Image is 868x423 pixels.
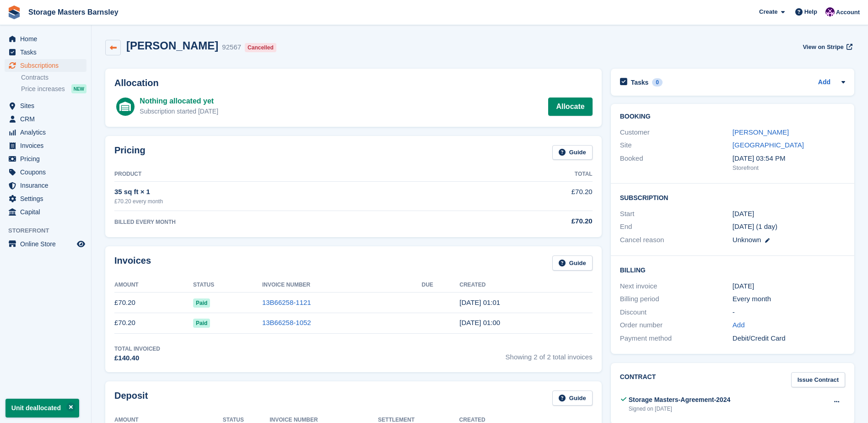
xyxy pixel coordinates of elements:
div: Cancel reason [620,235,733,245]
div: Booked [620,153,733,173]
div: Billing period [620,294,733,304]
a: menu [5,139,86,152]
span: View on Stripe [803,43,843,52]
a: View on Stripe [799,39,854,54]
a: Contracts [21,73,86,82]
div: £70.20 every month [114,197,470,206]
h2: Allocation [114,78,593,88]
span: Help [804,7,817,16]
img: Louise Masters [825,7,835,16]
div: Discount [620,307,733,318]
span: Invoices [20,139,75,152]
span: Analytics [20,126,75,139]
div: Start [620,209,733,219]
span: Home [20,33,75,45]
span: Paid [193,298,210,308]
th: Total [470,167,592,182]
div: Signed on [DATE] [629,405,731,413]
span: CRM [20,113,75,125]
th: Amount [114,278,193,293]
span: Sites [20,99,75,112]
a: Add [733,320,745,331]
span: Price increases [21,85,65,93]
div: Cancelled [245,43,276,52]
a: menu [5,59,86,72]
div: Subscription started [DATE] [140,107,218,116]
a: menu [5,126,86,139]
a: [PERSON_NAME] [733,128,789,136]
th: Invoice Number [262,278,422,293]
td: £70.20 [470,182,592,211]
a: menu [5,179,86,192]
td: £70.20 [114,313,193,333]
img: stora-icon-8386f47178a22dfd0bd8f6a31ec36ba5ce8667c1dd55bd0f319d3a0aa187defe.svg [7,5,21,19]
time: 2025-06-28 00:00:00 UTC [733,209,754,219]
span: Account [836,8,860,17]
span: Capital [20,206,75,218]
th: Product [114,167,470,182]
a: menu [5,192,86,205]
h2: [PERSON_NAME] [126,39,218,52]
span: Paid [193,319,210,328]
span: Pricing [20,152,75,165]
a: Price increases NEW [21,84,86,94]
a: Guide [552,255,593,271]
div: NEW [71,84,86,93]
div: Storage Masters-Agreement-2024 [629,395,731,405]
a: Guide [552,145,593,160]
a: Allocate [548,98,592,116]
div: - [733,307,845,318]
a: Issue Contract [791,372,845,387]
a: [GEOGRAPHIC_DATA] [733,141,804,149]
span: Online Store [20,238,75,250]
div: Storefront [733,163,845,173]
div: [DATE] [733,281,845,292]
th: Due [422,278,460,293]
span: Coupons [20,166,75,179]
a: 13B66258-1052 [262,319,311,326]
div: End [620,222,733,232]
h2: Tasks [631,78,649,87]
span: Create [759,7,777,16]
a: menu [5,166,86,179]
span: Showing 2 of 2 total invoices [506,345,593,363]
td: £70.20 [114,293,193,313]
a: menu [5,206,86,218]
div: Every month [733,294,845,304]
div: Customer [620,127,733,138]
h2: Invoices [114,255,151,271]
p: Unit deallocated [5,399,79,418]
div: 0 [652,78,663,87]
a: menu [5,238,86,250]
a: 13B66258-1121 [262,298,311,306]
div: 35 sq ft × 1 [114,187,470,197]
div: Total Invoiced [114,345,160,353]
h2: Subscription [620,193,845,202]
th: Created [459,278,592,293]
div: [DATE] 03:54 PM [733,153,845,164]
div: Order number [620,320,733,331]
a: menu [5,113,86,125]
div: BILLED EVERY MONTH [114,218,470,226]
a: Add [818,77,830,88]
a: Storage Masters Barnsley [25,5,122,20]
div: Next invoice [620,281,733,292]
time: 2025-07-28 00:01:10 UTC [459,298,500,306]
h2: Contract [620,372,656,387]
span: [DATE] (1 day) [733,222,777,230]
h2: Billing [620,265,845,274]
a: Guide [552,390,593,406]
a: menu [5,33,86,45]
div: Debit/Credit Card [733,333,845,344]
span: Tasks [20,46,75,59]
div: 92567 [222,42,241,53]
a: menu [5,99,86,112]
div: £70.20 [470,216,592,227]
span: Subscriptions [20,59,75,72]
h2: Deposit [114,390,148,406]
div: £140.40 [114,353,160,363]
div: Nothing allocated yet [140,96,218,107]
th: Status [193,278,262,293]
h2: Pricing [114,145,146,160]
a: Preview store [75,239,86,249]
